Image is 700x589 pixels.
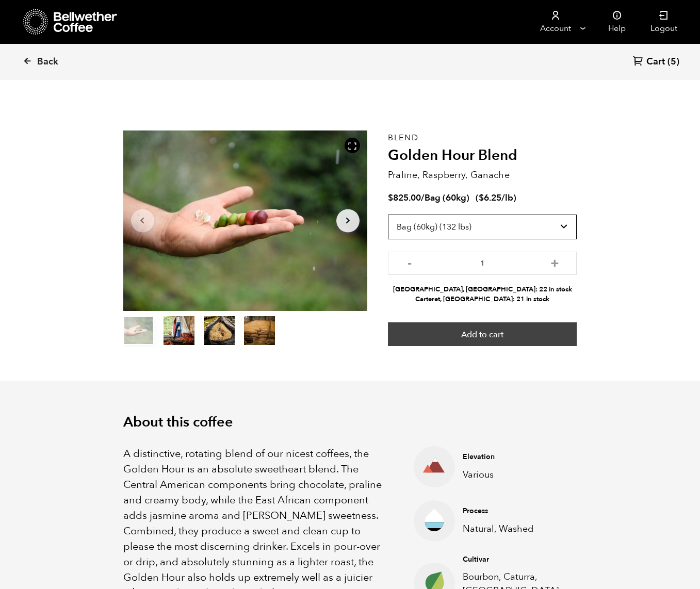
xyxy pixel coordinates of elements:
[388,322,577,346] button: Add to cart
[646,56,665,68] span: Cart
[388,285,577,294] li: [GEOGRAPHIC_DATA], [GEOGRAPHIC_DATA]: 22 in stock
[425,192,469,204] span: Bag (60kg)
[479,192,501,204] bdi: 6.25
[37,56,58,68] span: Back
[463,506,561,516] h4: Process
[463,452,561,462] h4: Elevation
[476,192,516,204] span: ( )
[463,468,561,482] p: Various
[668,56,679,68] span: (5)
[463,522,561,536] p: Natural, Washed
[548,257,561,267] button: +
[388,147,577,165] h2: Golden Hour Blend
[388,192,393,204] span: $
[388,294,577,304] li: Carteret, [GEOGRAPHIC_DATA]: 21 in stock
[403,257,416,267] button: -
[388,168,577,182] p: Praline, Raspberry, Ganache
[501,192,513,204] span: /lb
[421,192,425,204] span: /
[463,554,561,565] h4: Cultivar
[633,55,679,69] a: Cart (5)
[388,192,421,204] bdi: 825.00
[479,192,484,204] span: $
[123,414,577,431] h2: About this coffee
